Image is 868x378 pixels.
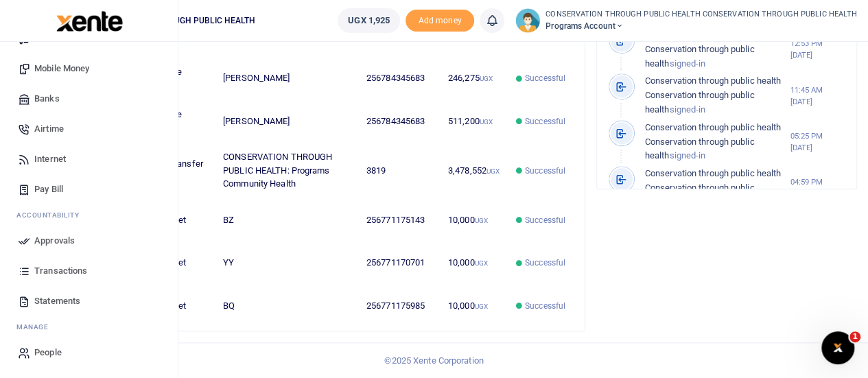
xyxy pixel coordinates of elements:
[406,14,474,25] a: Add money
[11,114,167,144] a: Airtime
[474,259,487,267] small: UGX
[486,167,500,175] small: UGX
[790,84,845,108] small: 11:45 AM [DATE]
[11,286,167,316] a: Statements
[525,72,565,84] span: Successful
[359,100,441,143] td: 256784345683
[215,57,359,99] td: [PERSON_NAME]
[546,20,857,32] span: Programs Account
[441,199,508,241] td: 10,000
[525,165,565,177] span: Successful
[11,144,167,174] a: Internet
[215,285,359,327] td: BQ
[525,115,565,128] span: Successful
[34,62,89,75] span: Mobile Money
[645,29,781,69] span: Conservation through public health Conservation through public health
[348,14,390,27] span: UGX 1,925
[215,199,359,241] td: BZ
[359,241,441,284] td: 256771170701
[645,168,781,207] span: Conservation through public health Conservation through public health
[27,210,79,220] span: countability
[480,75,493,82] small: UGX
[215,143,359,199] td: CONSERVATION THROUGH PUBLIC HEALTH: Programs Community Health
[441,143,508,199] td: 3,478,552
[546,9,857,21] small: CONSERVATION THROUGH PUBLIC HEALTH CONSERVATION THROUGH PUBLIC HEALTH
[11,204,167,226] li: Ac
[821,331,854,364] iframe: Intercom live chat
[525,214,565,226] span: Successful
[645,28,790,71] p: signed-in
[359,285,441,327] td: 256771175985
[441,57,508,99] td: 246,275
[645,74,790,117] p: signed-in
[55,15,123,25] a: logo-small logo-large logo-large
[441,285,508,327] td: 10,000
[790,176,845,200] small: 04:59 PM [DATE]
[34,294,80,308] span: Statements
[790,130,845,154] small: 05:25 PM [DATE]
[645,122,781,161] span: Conservation through public health Conservation through public health
[215,100,359,143] td: [PERSON_NAME]
[34,264,87,278] span: Transactions
[56,11,123,32] img: logo-large
[474,217,487,224] small: UGX
[11,256,167,286] a: Transactions
[359,143,441,199] td: 3819
[441,100,508,143] td: 511,200
[515,8,540,33] img: profile-user
[11,316,167,338] li: M
[11,54,167,84] a: Mobile Money
[34,346,62,359] span: People
[406,10,474,32] li: Toup your wallet
[474,303,487,310] small: UGX
[441,241,508,284] td: 10,000
[215,241,359,284] td: YY
[359,57,441,99] td: 256784345683
[790,38,845,61] small: 12:53 PM [DATE]
[34,182,63,196] span: Pay Bill
[11,174,167,204] a: Pay Bill
[645,75,781,115] span: Conservation through public health Conservation through public health
[406,10,474,32] span: Add money
[480,118,493,126] small: UGX
[849,331,860,342] span: 1
[34,234,75,248] span: Approvals
[359,199,441,241] td: 256771175143
[23,322,49,332] span: anage
[515,8,857,33] a: profile-user CONSERVATION THROUGH PUBLIC HEALTH CONSERVATION THROUGH PUBLIC HEALTH Programs Account
[645,167,790,209] p: signed-in
[332,8,406,33] li: Wallet ballance
[525,257,565,269] span: Successful
[34,152,66,166] span: Internet
[525,300,565,312] span: Successful
[338,8,400,33] a: UGX 1,925
[11,338,167,368] a: People
[34,92,60,106] span: Banks
[645,121,790,163] p: signed-in
[11,84,167,114] a: Banks
[11,226,167,256] a: Approvals
[34,122,64,136] span: Airtime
